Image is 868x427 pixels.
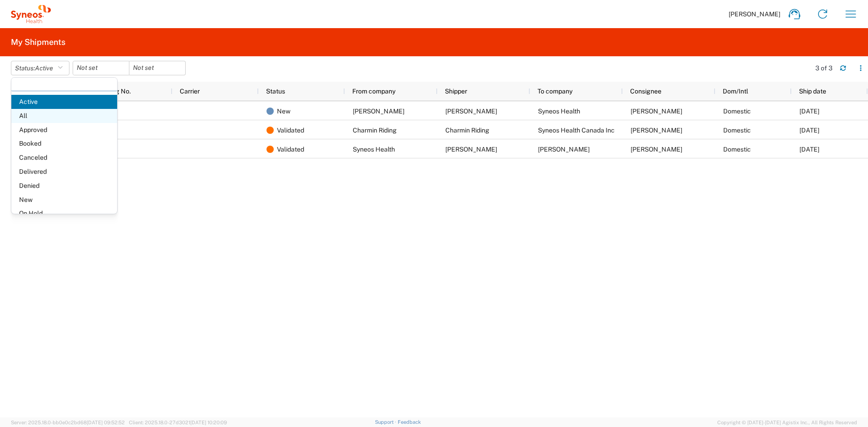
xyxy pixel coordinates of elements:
[799,146,819,153] span: 08/06/2025
[717,418,857,427] span: Copyright © [DATE]-[DATE] Agistix Inc., All Rights Reserved
[631,127,682,134] span: Shaun Villafana
[277,121,304,140] span: Validated
[538,88,572,95] span: To company
[723,108,751,115] span: Domestic
[445,88,467,95] span: Shipper
[11,151,117,165] span: Canceled
[11,179,117,193] span: Denied
[538,127,615,134] span: Syneos Health Canada Inc
[631,108,682,115] span: Juan Gonzalez
[11,137,117,151] span: Booked
[723,146,751,153] span: Domestic
[723,88,748,95] span: Dom/Intl
[729,10,780,18] span: [PERSON_NAME]
[277,102,291,121] span: New
[353,127,397,134] span: Charmin Riding
[129,61,185,75] input: Not set
[398,419,421,425] a: Feedback
[11,420,125,425] span: Server: 2025.18.0-bb0e0c2bd68
[353,108,404,115] span: Lauri Filar
[723,127,751,134] span: Domestic
[375,419,398,425] a: Support
[87,420,125,425] span: [DATE] 09:52:52
[799,88,826,95] span: Ship date
[11,165,117,179] span: Delivered
[11,123,117,137] span: Approved
[11,37,65,48] h2: My Shipments
[129,420,227,425] span: Client: 2025.18.0-27d3021
[445,108,497,115] span: Lauri Filar
[799,108,819,115] span: 08/26/2025
[352,88,395,95] span: From company
[266,88,285,95] span: Status
[11,206,117,221] span: On Hold
[277,140,304,159] span: Validated
[180,88,200,95] span: Carrier
[190,420,227,425] span: [DATE] 10:20:09
[815,64,833,72] div: 3 of 3
[631,146,682,153] span: Allen DeSena
[11,193,117,207] span: New
[35,64,53,72] span: Active
[11,61,69,75] button: Status:Active
[11,95,117,109] span: Active
[799,127,819,134] span: 08/26/2025
[445,146,497,153] span: Juan Gonzalez
[630,88,661,95] span: Consignee
[11,109,117,123] span: All
[73,61,129,75] input: Not set
[353,146,395,153] span: Syneos Health
[538,108,580,115] span: Syneos Health
[538,146,590,153] span: Allen DeSena
[445,127,489,134] span: Charmin Riding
